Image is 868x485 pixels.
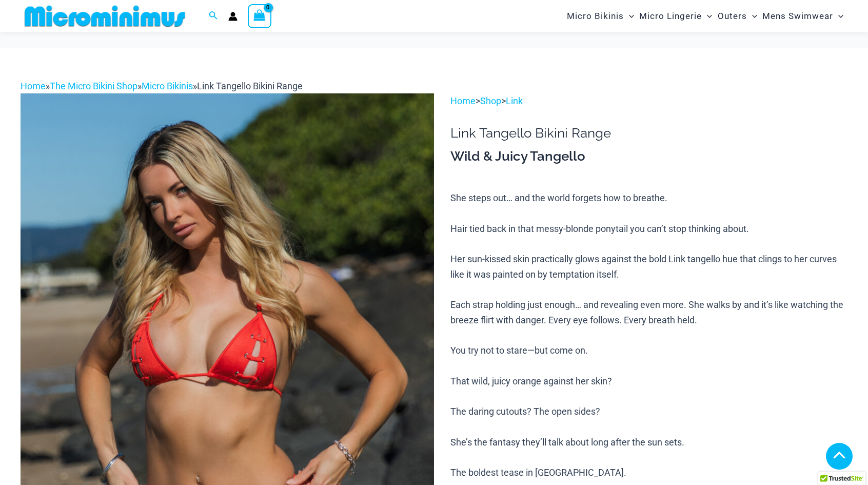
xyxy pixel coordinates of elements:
[718,3,747,29] span: Outers
[702,3,712,29] span: Menu Toggle
[506,95,523,106] a: Link
[21,81,303,91] span: » » »
[760,3,846,29] a: Mens SwimwearMenu ToggleMenu Toggle
[21,5,189,28] img: MM SHOP LOGO FLAT
[450,95,476,106] a: Home
[747,3,757,29] span: Menu Toggle
[762,3,833,29] span: Mens Swimwear
[450,148,847,165] h3: Wild & Juicy Tangello
[637,3,715,29] a: Micro LingerieMenu ToggleMenu Toggle
[228,12,238,21] a: Account icon link
[563,2,847,31] nav: Site Navigation
[197,81,303,91] span: Link Tangello Bikini Range
[639,3,702,29] span: Micro Lingerie
[567,3,624,29] span: Micro Bikinis
[564,3,637,29] a: Micro BikinisMenu ToggleMenu Toggle
[142,81,193,91] a: Micro Bikinis
[450,125,847,141] h1: Link Tangello Bikini Range
[50,81,137,91] a: The Micro Bikini Shop
[21,81,46,91] a: Home
[209,10,218,23] a: Search icon link
[480,95,501,106] a: Shop
[833,3,843,29] span: Menu Toggle
[715,3,760,29] a: OutersMenu ToggleMenu Toggle
[248,4,271,28] a: View Shopping Cart, empty
[450,93,847,109] p: > >
[624,3,634,29] span: Menu Toggle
